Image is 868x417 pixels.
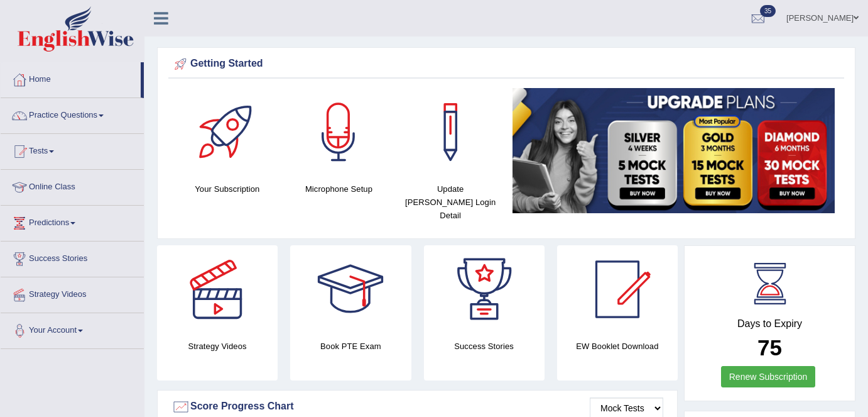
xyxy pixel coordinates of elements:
[401,182,500,222] h4: Update [PERSON_NAME] Login Detail
[1,277,144,309] a: Strategy Videos
[1,313,144,345] a: Your Account
[721,366,816,387] a: Renew Subscription
[1,170,144,201] a: Online Class
[178,182,277,196] h4: Your Subscription
[513,88,835,213] img: small5.jpg
[557,340,678,353] h4: EW Booklet Download
[290,182,389,196] h4: Microphone Setup
[171,55,841,74] div: Getting Started
[290,340,411,353] h4: Book PTE Exam
[1,206,144,237] a: Predictions
[698,318,841,330] h4: Days to Expiry
[1,62,141,94] a: Home
[424,340,545,353] h4: Success Stories
[157,340,278,353] h4: Strategy Videos
[1,98,144,130] a: Practice Questions
[1,242,144,273] a: Success Stories
[1,134,144,165] a: Tests
[760,5,776,17] span: 35
[757,335,782,360] b: 75
[171,398,663,416] div: Score Progress Chart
